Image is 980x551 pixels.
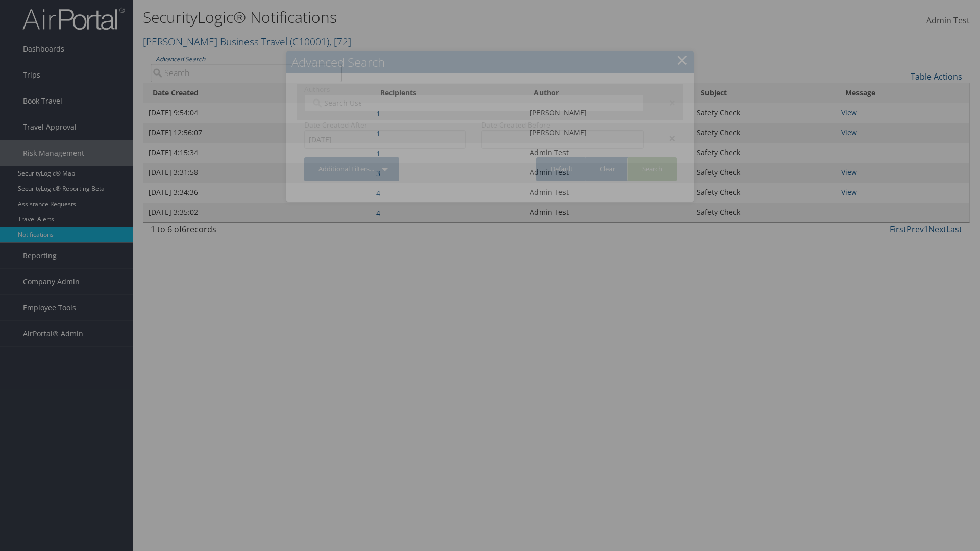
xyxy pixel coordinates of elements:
[676,49,688,70] a: Close
[651,96,683,109] div: ×
[286,51,694,73] h2: Advanced Search
[311,98,368,108] input: Search Users
[585,157,629,181] a: Clear
[536,157,587,181] a: Default
[304,120,466,130] label: Date Created After
[481,120,643,130] label: Date Created Before
[651,132,683,144] div: ×
[627,157,677,181] a: Search
[304,84,644,94] label: Authors
[304,157,399,181] a: Additional Filters...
